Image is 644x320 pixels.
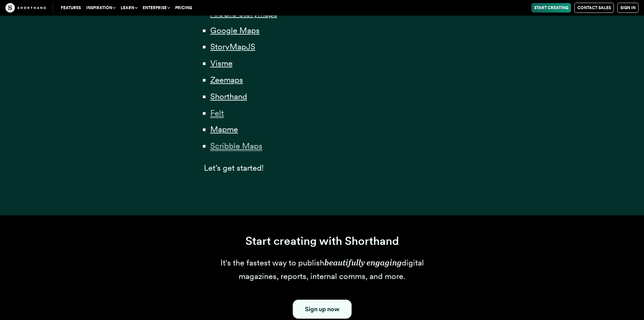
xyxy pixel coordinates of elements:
a: Zeemaps [210,75,243,85]
a: StoryMapJS [210,42,255,51]
a: Visme [210,58,233,68]
em: beautifully engaging [324,258,402,268]
a: Sign in [617,3,639,13]
span: It's the fastest way to publish digital magazines, reports, internal comms, and more. [220,258,424,281]
span: Let’s get started! [204,163,264,173]
a: ArcGIS Storymaps [210,9,277,19]
span: Felt [210,108,224,118]
span: Scribble Maps [210,141,262,151]
button: Learn [118,3,140,13]
a: Google Maps [210,25,260,35]
a: Button to click through to Shorthand's signup section. [293,300,352,319]
a: Shorthand [210,91,247,101]
a: Pricing [172,3,195,13]
a: Felt [210,108,224,118]
a: Mapme [210,124,238,134]
a: Features [58,3,84,13]
span: Start creating with Shorthand [245,234,399,248]
a: Start Creating [531,3,571,13]
img: The Craft [5,3,46,13]
a: Scribble Maps [210,141,262,151]
a: Contact Sales [574,3,614,13]
button: Enterprise [140,3,172,13]
button: Inspiration [84,3,118,13]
